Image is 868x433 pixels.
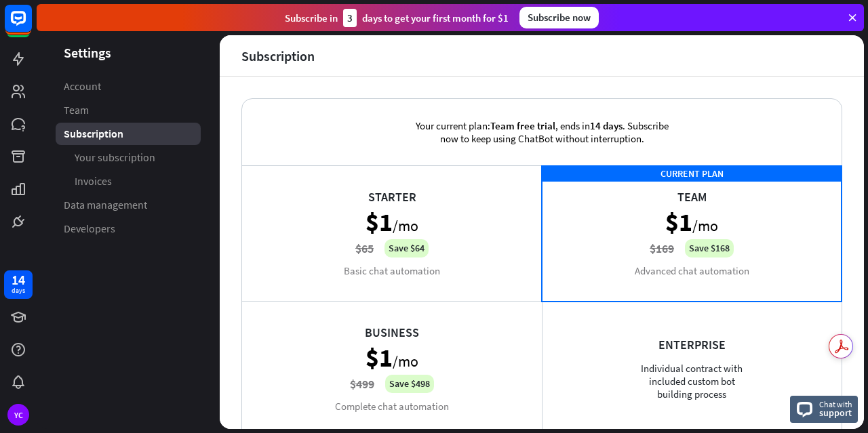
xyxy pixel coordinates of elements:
[285,9,509,27] div: Subscribe in days to get your first month for $1
[75,174,112,188] span: Invoices
[56,146,201,169] a: Your subscription
[64,222,115,236] span: Developers
[56,170,201,192] a: Invoices
[37,43,220,62] header: Settings
[56,99,201,121] a: Team
[64,198,147,212] span: Data management
[590,119,623,132] span: 14 days
[56,75,201,98] a: Account
[11,5,52,46] button: Open LiveChat chat widget
[12,274,25,286] div: 14
[64,127,123,141] span: Subscription
[12,286,25,295] div: days
[56,218,201,240] a: Developers
[490,119,555,132] span: Team free trial
[4,270,33,299] a: 14 days
[519,7,599,28] div: Subscribe now
[819,407,852,419] span: support
[819,398,852,411] span: Chat with
[64,79,101,94] span: Account
[56,194,201,216] a: Data management
[396,99,688,165] div: Your current plan: , ends in . Subscribe now to keep using ChatBot without interruption.
[241,48,315,64] div: Subscription
[75,150,155,165] span: Your subscription
[64,103,89,117] span: Team
[343,9,357,27] div: 3
[7,404,29,426] div: YC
